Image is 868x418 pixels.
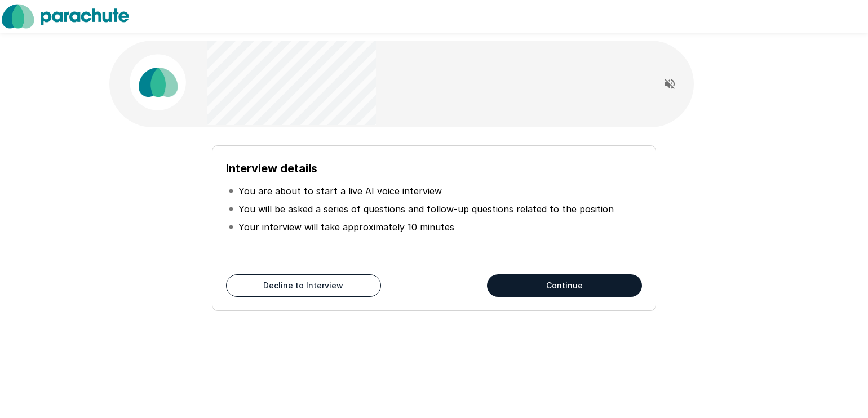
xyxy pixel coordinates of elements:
[658,73,681,95] button: Read questions aloud
[130,54,186,110] img: parachute_avatar.png
[238,220,454,234] p: Your interview will take approximately 10 minutes
[226,274,381,297] button: Decline to Interview
[238,184,442,198] p: You are about to start a live AI voice interview
[238,202,614,216] p: You will be asked a series of questions and follow-up questions related to the position
[226,162,317,175] b: Interview details
[487,274,642,297] button: Continue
